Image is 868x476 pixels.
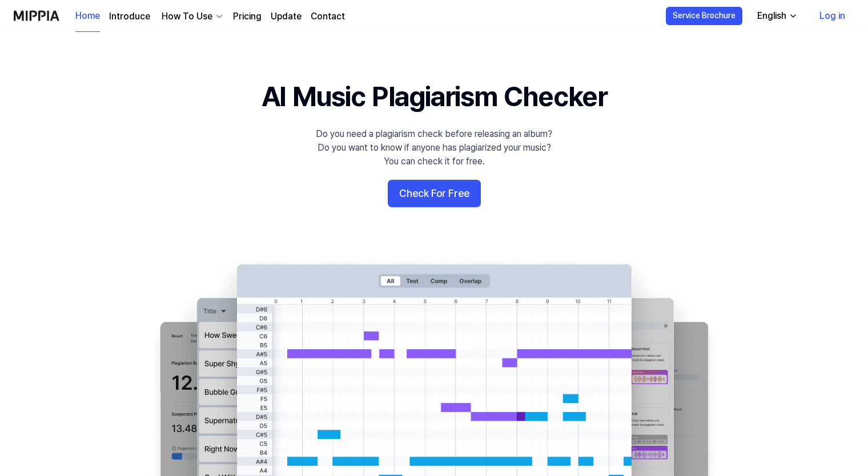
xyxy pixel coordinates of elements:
a: Update [271,10,302,23]
div: English [755,9,789,23]
button: Service Brochure [666,7,742,25]
button: Check For Free [388,180,481,207]
div: How To Use [159,10,215,23]
a: Introduce [109,10,150,23]
button: How To Use [159,10,224,23]
div: Do you need a plagiarism check before releasing an album? Do you want to know if anyone has plagi... [316,127,552,168]
a: Home [75,1,100,32]
a: Contact [311,10,345,23]
h1: AI Music Plagiarism Checker [262,78,607,116]
button: English [748,5,805,27]
a: Pricing [233,10,262,23]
